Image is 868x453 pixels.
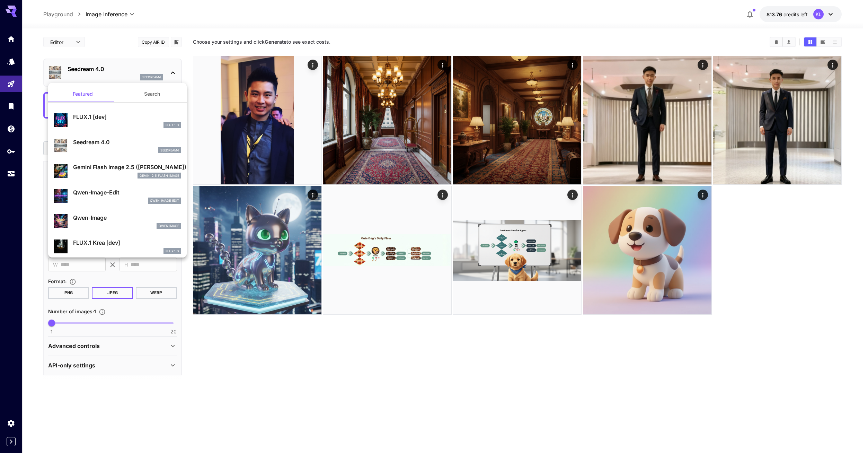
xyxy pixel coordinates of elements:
[166,123,179,128] p: FLUX.1 D
[48,86,117,102] button: Featured
[54,160,181,181] div: Gemini Flash Image 2.5 ([PERSON_NAME])gemini_2_5_flash_image
[73,163,181,171] p: Gemini Flash Image 2.5 ([PERSON_NAME])
[73,238,181,247] p: FLUX.1 Krea [dev]
[54,135,181,156] div: Seedream 4.0seedream4
[54,185,181,207] div: Qwen-Image-Editqwen_image_edit
[73,113,181,121] p: FLUX.1 [dev]
[166,249,179,254] p: FLUX.1 D
[54,110,181,131] div: FLUX.1 [dev]FLUX.1 D
[159,224,179,228] p: Qwen Image
[73,214,181,222] p: Qwen-Image
[140,173,179,178] p: gemini_2_5_flash_image
[54,211,181,232] div: Qwen-ImageQwen Image
[150,198,179,203] p: qwen_image_edit
[73,188,181,197] p: Qwen-Image-Edit
[117,86,187,102] button: Search
[73,138,181,146] p: Seedream 4.0
[54,236,181,257] div: FLUX.1 Krea [dev]FLUX.1 D
[160,148,179,153] p: seedream4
